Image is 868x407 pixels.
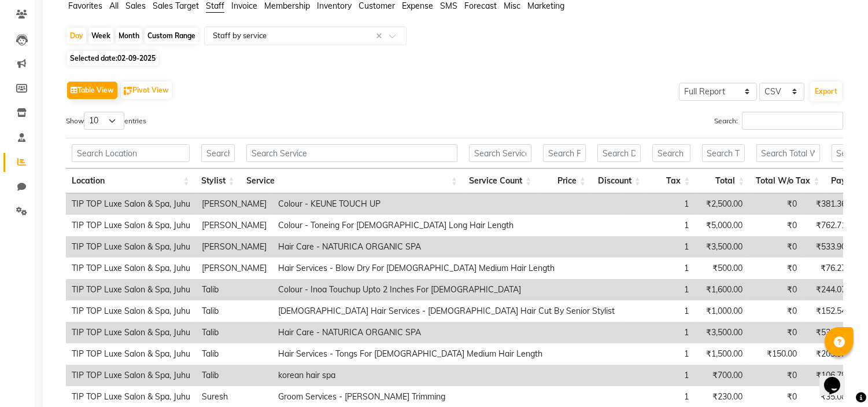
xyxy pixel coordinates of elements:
[153,1,199,11] span: Sales Target
[803,236,852,258] td: ₹533.90
[748,193,803,215] td: ₹0
[196,279,272,300] td: Talib
[272,322,620,343] td: Hair Care - NATURICA ORGANIC SPA
[620,215,695,236] td: 1
[196,343,272,365] td: Talib
[620,193,695,215] td: 1
[66,236,196,258] td: TIP TOP Luxe Salon & Spa, Juhu
[272,236,620,258] td: Hair Care - NATURICA ORGANIC SPA
[803,300,852,322] td: ₹152.54
[66,343,196,365] td: TIP TOP Luxe Salon & Spa, Juhu
[376,30,386,42] span: Clear all
[196,215,272,236] td: [PERSON_NAME]
[748,279,803,300] td: ₹0
[67,28,86,44] div: Day
[66,300,196,322] td: TIP TOP Luxe Salon & Spa, Juhu
[620,365,695,386] td: 1
[469,144,531,162] input: Search Service Count
[695,258,748,279] td: ₹500.00
[527,1,564,11] span: Marketing
[647,168,696,193] th: Tax: activate to sort column ascending
[748,300,803,322] td: ₹0
[748,215,803,236] td: ₹0
[748,322,803,343] td: ₹0
[748,236,803,258] td: ₹0
[803,279,852,300] td: ₹244.07
[696,168,751,193] th: Total: activate to sort column ascending
[543,144,586,162] input: Search Price
[195,168,241,193] th: Stylist: activate to sort column ascending
[66,112,146,130] label: Show entries
[231,1,257,11] span: Invoice
[124,87,132,96] img: pivot.png
[272,343,620,365] td: Hair Services - Tongs For [DEMOGRAPHIC_DATA] Medium Hair Length
[196,365,272,386] td: Talib
[272,215,620,236] td: Colour - Toneing For [DEMOGRAPHIC_DATA] Long Hair Length
[66,168,195,193] th: Location: activate to sort column ascending
[803,258,852,279] td: ₹76.27
[68,1,102,11] span: Favorites
[196,300,272,322] td: Talib
[695,279,748,300] td: ₹1,600.00
[66,279,196,300] td: TIP TOP Luxe Salon & Spa, Juhu
[537,168,592,193] th: Price: activate to sort column ascending
[803,215,852,236] td: ₹762.71
[592,168,647,193] th: Discount: activate to sort column ascending
[246,144,457,162] input: Search Service
[620,236,695,258] td: 1
[206,1,224,11] span: Staff
[201,144,235,162] input: Search Stylist
[620,322,695,343] td: 1
[756,144,820,162] input: Search Total W/o Tax
[84,112,124,130] select: Showentries
[272,279,620,300] td: Colour - Inoa Touchup Upto 2 Inches For [DEMOGRAPHIC_DATA]
[695,322,748,343] td: ₹3,500.00
[620,279,695,300] td: 1
[264,1,310,11] span: Membership
[702,144,745,162] input: Search Total
[620,258,695,279] td: 1
[402,1,433,11] span: Expense
[359,1,395,11] span: Customer
[464,1,497,11] span: Forecast
[117,54,156,63] span: 02-09-2025
[504,1,520,11] span: Misc
[66,322,196,343] td: TIP TOP Luxe Salon & Spa, Juhu
[272,300,620,322] td: [DEMOGRAPHIC_DATA] Hair Services - [DEMOGRAPHIC_DATA] Hair Cut By Senior Stylist
[695,236,748,258] td: ₹3,500.00
[196,258,272,279] td: [PERSON_NAME]
[695,300,748,322] td: ₹1,000.00
[748,258,803,279] td: ₹0
[803,322,852,343] td: ₹533.90
[803,193,852,215] td: ₹381.36
[803,365,852,386] td: ₹106.78
[72,144,190,162] input: Search Location
[751,168,826,193] th: Total W/o Tax: activate to sort column ascending
[695,193,748,215] td: ₹2,500.00
[196,236,272,258] td: [PERSON_NAME]
[695,365,748,386] td: ₹700.00
[196,322,272,343] td: Talib
[803,343,852,365] td: ₹205.93
[272,258,620,279] td: Hair Services - Blow Dry For [DEMOGRAPHIC_DATA] Medium Hair Length
[66,193,196,215] td: TIP TOP Luxe Salon & Spa, Juhu
[819,361,856,395] iframe: chat widget
[597,144,641,162] input: Search Discount
[241,168,463,193] th: Service: activate to sort column ascending
[67,51,158,65] span: Selected date:
[121,82,172,99] button: Pivot View
[748,343,803,365] td: ₹150.00
[66,215,196,236] td: TIP TOP Luxe Salon & Spa, Juhu
[272,193,620,215] td: Colour - KEUNE TOUCH UP
[196,193,272,215] td: [PERSON_NAME]
[652,144,690,162] input: Search Tax
[116,28,142,44] div: Month
[810,82,842,101] button: Export
[695,215,748,236] td: ₹5,000.00
[748,365,803,386] td: ₹0
[109,1,119,11] span: All
[620,343,695,365] td: 1
[742,112,843,130] input: Search:
[272,365,620,386] td: korean hair spa
[125,1,146,11] span: Sales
